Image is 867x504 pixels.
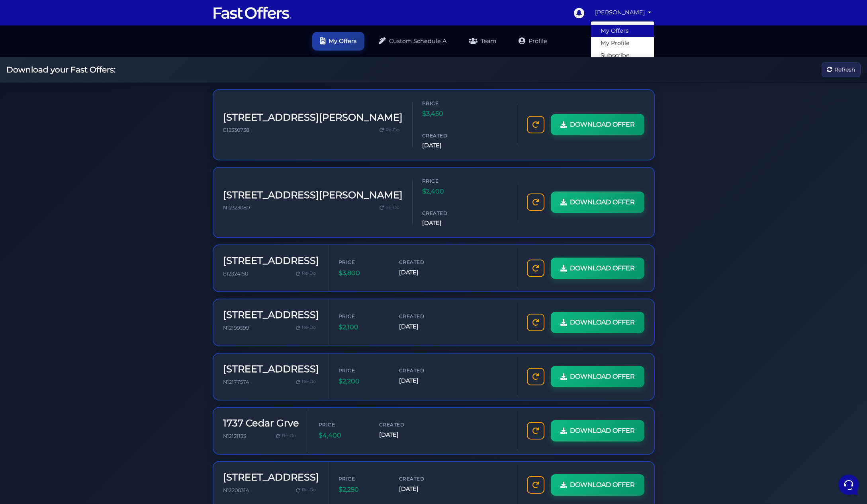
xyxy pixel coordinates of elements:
span: $3,450 [422,109,470,119]
a: Re-Do [293,377,319,387]
span: E12330738 [223,127,249,133]
span: Re-Do [302,486,316,494]
h3: [STREET_ADDRESS] [223,363,319,375]
span: E12324150 [223,271,248,277]
span: [DATE] [422,141,470,150]
a: Re-Do [376,203,403,213]
iframe: Customerly Messenger Launcher [837,473,861,497]
span: DOWNLOAD OFFER [570,263,635,273]
a: My Profile [591,37,654,49]
span: Re-Do [302,324,316,331]
span: [DATE] [399,322,447,331]
span: Created [399,475,447,483]
span: $2,400 [422,186,470,197]
span: Your Conversations [13,45,65,51]
span: Start a Conversation [57,84,112,91]
a: Custom Schedule A [371,32,454,51]
span: Price [422,100,470,107]
span: Created [422,132,470,139]
span: DOWNLOAD OFFER [570,480,635,490]
a: DOWNLOAD OFFER [551,420,644,441]
span: Price [422,177,470,185]
a: Re-Do [293,485,319,495]
img: dark [13,57,29,73]
h3: [STREET_ADDRESS][PERSON_NAME] [223,112,403,123]
span: Price [339,258,386,266]
span: Find an Answer [13,111,54,118]
span: Refresh [834,65,855,74]
span: [DATE] [422,219,470,228]
span: DOWNLOAD OFFER [570,426,635,436]
a: DOWNLOAD OFFER [551,366,644,387]
input: Search for an Article... [18,129,130,137]
span: Created [399,258,447,266]
span: [DATE] [399,484,447,494]
span: [DATE] [399,268,447,277]
button: Help [104,256,153,274]
p: Home [24,267,37,274]
h2: Download your Fast Offers: [6,65,115,74]
span: Re-Do [302,378,316,385]
button: Home [6,256,55,274]
span: DOWNLOAD OFFER [570,197,635,207]
a: See all [129,45,147,51]
a: DOWNLOAD OFFER [551,312,644,333]
span: DOWNLOAD OFFER [570,317,635,328]
span: Price [339,367,386,374]
h3: [STREET_ADDRESS][PERSON_NAME] [223,189,403,201]
p: Messages [68,267,91,274]
span: DOWNLOAD OFFER [570,371,635,382]
h3: [STREET_ADDRESS] [223,309,319,321]
a: DOWNLOAD OFFER [551,474,644,496]
button: Refresh [822,63,861,77]
span: Re-Do [302,270,316,277]
span: DOWNLOAD OFFER [570,119,635,130]
span: N12200314 [223,487,249,493]
img: dark [25,57,41,73]
span: Re-Do [282,432,296,440]
span: N12199599 [223,325,249,331]
a: Open Help Center [99,111,147,118]
h3: [STREET_ADDRESS] [223,472,319,483]
a: Team [461,32,504,51]
span: Created [422,209,470,217]
a: Re-Do [273,431,299,441]
h3: 1737 Cedar Grve [223,418,299,429]
a: DOWNLOAD OFFER [551,258,644,279]
a: [PERSON_NAME] [592,5,655,20]
span: $2,200 [339,376,386,387]
span: N12121133 [223,433,246,439]
a: My Offers [312,32,364,51]
span: $2,250 [339,484,386,495]
a: DOWNLOAD OFFER [551,191,644,213]
span: Created [399,367,447,374]
a: Re-Do [293,322,319,333]
p: Help [123,267,134,274]
a: Profile [511,32,555,51]
span: $4,400 [319,430,366,441]
span: Created [399,313,447,320]
span: N12177574 [223,379,249,385]
a: My Offers [591,25,654,37]
button: Start a Conversation [13,80,147,96]
h2: Hello [PERSON_NAME] 👋 [6,6,134,32]
button: Messages [55,256,104,274]
div: [PERSON_NAME] [591,21,654,78]
a: Subscribe [591,49,654,62]
span: $2,100 [339,322,386,332]
span: Created [379,421,427,428]
a: Re-Do [376,125,403,135]
span: $3,800 [339,268,386,278]
span: [DATE] [399,376,447,385]
span: [DATE] [379,430,427,440]
span: Price [319,421,366,428]
span: Re-Do [386,204,399,211]
a: DOWNLOAD OFFER [551,114,644,135]
span: Re-Do [386,127,399,134]
span: Price [339,313,386,320]
span: N12323080 [223,205,250,211]
span: Price [339,475,386,483]
a: Re-Do [293,268,319,279]
h3: [STREET_ADDRESS] [223,255,319,267]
